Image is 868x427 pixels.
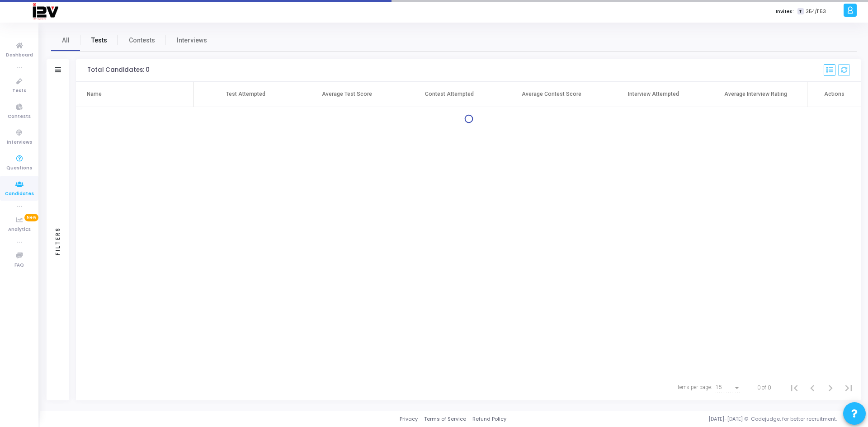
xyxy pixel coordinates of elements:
div: [DATE]-[DATE] © Codejudge, for better recruitment. [506,415,857,423]
span: Interviews [177,36,207,45]
span: Tests [91,36,107,45]
a: Refund Policy [472,415,506,423]
span: Analytics [8,226,31,234]
button: Last page [840,379,858,397]
span: Candidates [5,190,34,198]
mat-select: Items per page: [716,385,741,391]
span: New [24,214,38,221]
img: logo [32,2,58,20]
th: Average Contest Score [500,82,603,107]
th: Interview Attempted [603,82,705,107]
span: FAQ [14,262,24,269]
span: Contests [8,113,31,121]
div: Items per page: [676,383,712,391]
th: Average Interview Rating [705,82,807,107]
div: Filters [54,191,62,291]
button: Next page [821,379,840,397]
span: Contests [129,36,155,45]
button: First page [785,379,803,397]
div: Name [87,90,102,98]
th: Test Attempted [194,82,296,107]
div: 0 of 0 [757,384,771,392]
th: Average Test Score [296,82,398,107]
span: T [797,8,803,15]
a: Terms of Service [424,415,466,423]
span: Interviews [7,139,32,146]
span: 15 [716,384,722,390]
button: Previous page [803,379,821,397]
th: Contest Attempted [398,82,500,107]
span: Questions [6,164,32,172]
span: Dashboard [6,52,33,59]
th: Actions [807,82,861,107]
span: 354/1153 [806,8,826,15]
span: Tests [12,87,26,95]
a: Privacy [400,415,418,423]
span: All [62,36,70,45]
div: Total Candidates: 0 [87,66,150,74]
label: Invites: [776,8,794,15]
